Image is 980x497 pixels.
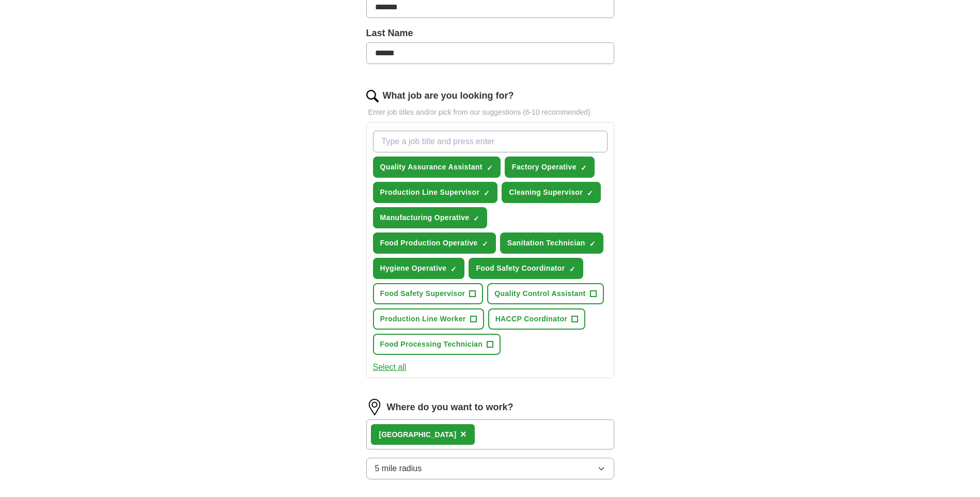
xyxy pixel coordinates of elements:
[373,258,465,279] button: Hygiene Operative✓
[380,288,465,299] span: Food Safety Supervisor
[581,164,587,172] span: ✓
[380,238,478,248] span: Food Production Operative
[512,162,577,173] span: Factory Operative
[373,232,496,254] button: Food Production Operative✓
[502,182,601,203] button: Cleaning Supervisor✓
[488,308,585,330] button: HACCP Coordinator
[383,89,514,103] label: What job are you looking for?
[484,189,490,197] span: ✓
[387,400,514,414] label: Where do you want to work?
[366,107,614,118] p: Enter job titles and/or pick from our suggestions (6-10 recommended)
[460,428,466,440] span: ×
[487,164,493,172] span: ✓
[373,182,498,203] button: Production Line Supervisor✓
[482,240,488,248] span: ✓
[375,462,422,475] span: 5 mile radius
[373,283,484,304] button: Food Safety Supervisor
[469,258,583,279] button: Food Safety Coordinator✓
[476,263,565,274] span: Food Safety Coordinator
[495,314,567,324] span: HACCP Coordinator
[366,399,383,415] img: location.png
[373,131,608,152] input: Type a job title and press enter
[473,214,479,223] span: ✓
[380,339,483,350] span: Food Processing Technician
[373,334,501,355] button: Food Processing Technician
[373,361,407,374] button: Select all
[500,232,603,254] button: Sanitation Technician✓
[380,314,466,324] span: Production Line Worker
[380,162,483,173] span: Quality Assurance Assistant
[366,26,614,40] label: Last Name
[569,265,575,273] span: ✓
[505,157,595,178] button: Factory Operative✓
[509,187,583,198] span: Cleaning Supervisor
[380,212,470,223] span: Manufacturing Operative
[373,157,501,178] button: Quality Assurance Assistant✓
[587,189,593,197] span: ✓
[494,288,585,299] span: Quality Control Assistant
[450,265,457,273] span: ✓
[380,187,480,198] span: Production Line Supervisor
[460,427,466,442] button: ×
[366,90,379,102] img: search.png
[373,207,488,228] button: Manufacturing Operative✓
[487,283,603,304] button: Quality Control Assistant
[380,263,447,274] span: Hygiene Operative
[366,458,614,479] button: 5 mile radius
[373,308,484,330] button: Production Line Worker
[589,240,596,248] span: ✓
[507,238,585,248] span: Sanitation Technician
[379,429,457,440] div: [GEOGRAPHIC_DATA]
